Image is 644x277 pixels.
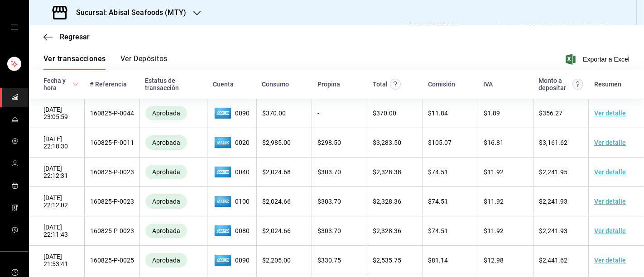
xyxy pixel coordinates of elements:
[428,81,455,88] div: Comisión
[317,139,341,146] span: $ 298.50
[149,227,184,234] span: Aprobada
[594,81,621,88] div: Resumen
[145,135,187,150] div: Transacciones cobradas de manera exitosa.
[539,139,567,146] span: $ 3,161.62
[84,246,139,275] td: 160825-P-0025
[145,253,187,267] div: Transacciones cobradas de manera exitosa.
[390,79,401,90] svg: Este monto equivale al total pagado por el comensal antes de aplicar Comisión e IVA.
[484,139,504,146] span: $ 16.81
[149,257,184,264] span: Aprobada
[572,79,583,90] svg: Este es el monto resultante del total pagado menos comisión e IVA. Esta será la parte que se depo...
[484,227,504,234] span: $ 11.92
[213,253,251,267] span: 0090
[567,54,630,65] button: Exportar a Excel
[539,257,567,264] span: $ 2,441.62
[29,128,84,158] td: [DATE] 22:18:30
[539,110,562,117] span: $ 356.27
[213,165,251,179] span: 0040
[84,128,139,158] td: 160825-P-0011
[120,54,168,70] button: Ver Depósitos
[213,135,251,150] span: 0020
[149,198,184,205] span: Aprobada
[484,198,504,205] span: $ 11.92
[43,54,168,70] div: navigation tabs
[373,168,401,176] span: $ 2,328.38
[213,224,251,238] span: 0080
[373,257,401,264] span: $ 2,535.75
[43,54,106,70] button: Ver transacciones
[317,227,341,234] span: $ 303.70
[84,99,139,128] td: 160825-P-0044
[317,257,341,264] span: $ 330.75
[145,194,187,209] div: Transacciones cobradas de manera exitosa.
[484,110,500,117] span: $ 1.89
[428,168,448,176] span: $ 74.51
[539,227,567,234] span: $ 2,241.93
[262,81,289,88] div: Consumo
[43,33,90,41] button: Regresar
[262,139,291,146] span: $ 2,985.00
[373,198,401,205] span: $ 2,328.36
[43,77,71,91] div: Fecha y hora
[84,216,139,246] td: 160825-P-0023
[312,99,367,128] td: -
[317,81,340,88] div: Propina
[317,198,341,205] span: $ 303.70
[262,198,291,205] span: $ 2,024.66
[373,110,396,117] span: $ 370.00
[539,198,567,205] span: $ 2,241.93
[539,77,570,91] div: Monto a depositar
[262,257,291,264] span: $ 2,205.00
[149,110,184,117] span: Aprobada
[149,139,184,146] span: Aprobada
[29,246,84,275] td: [DATE] 21:53:41
[428,198,448,205] span: $ 74.51
[373,139,401,146] span: $ 3,283.50
[594,168,626,176] a: Ver detalle
[84,187,139,216] td: 160825-P-0023
[29,99,84,128] td: [DATE] 23:05:59
[11,24,18,31] button: open drawer
[145,224,187,238] div: Transacciones cobradas de manera exitosa.
[594,198,626,205] a: Ver detalle
[428,257,448,264] span: $ 81.14
[145,165,187,179] div: Transacciones cobradas de manera exitosa.
[594,110,626,117] a: Ver detalle
[539,168,567,176] span: $ 2,241.95
[428,227,448,234] span: $ 74.51
[262,227,291,234] span: $ 2,024.66
[428,110,448,117] span: $ 11.84
[213,106,251,120] span: 0090
[262,110,286,117] span: $ 370.00
[262,168,291,176] span: $ 2,024.68
[90,81,127,88] div: # Referencia
[145,106,187,120] div: Transacciones cobradas de manera exitosa.
[373,227,401,234] span: $ 2,328.36
[317,168,341,176] span: $ 303.70
[43,77,79,91] span: Fecha y hora
[594,139,626,146] a: Ver detalle
[373,81,388,88] div: Total
[69,7,186,18] h3: Sucursal: Abisal Seafoods (MTY)
[29,158,84,187] td: [DATE] 22:12:31
[484,168,504,176] span: $ 11.92
[29,216,84,246] td: [DATE] 22:11:43
[60,33,90,41] span: Regresar
[484,257,504,264] span: $ 12.98
[84,158,139,187] td: 160825-P-0023
[483,81,493,88] div: IVA
[213,194,251,209] span: 0100
[29,187,84,216] td: [DATE] 22:12:02
[594,227,626,234] a: Ver detalle
[213,81,234,88] div: Cuenta
[149,168,184,176] span: Aprobada
[594,257,626,264] a: Ver detalle
[145,77,202,91] div: Estatus de transacción
[428,139,452,146] span: $ 105.07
